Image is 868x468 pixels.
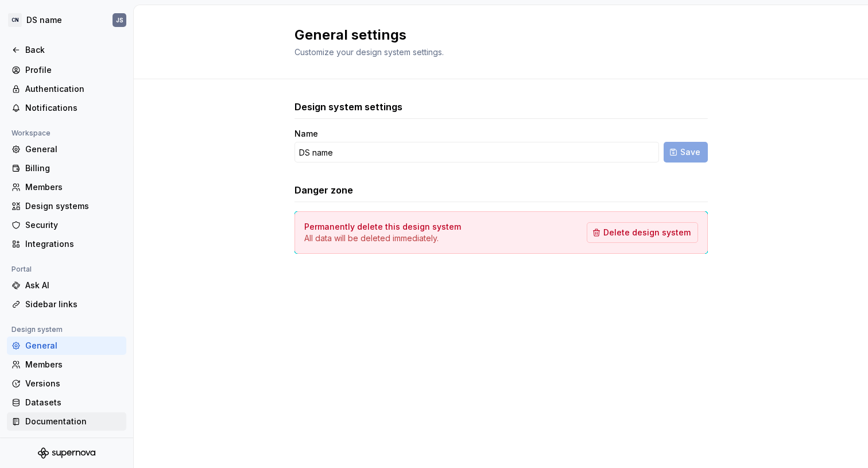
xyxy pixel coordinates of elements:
[7,337,126,355] a: General
[25,280,122,291] div: Ask AI
[25,340,122,351] div: General
[7,412,126,431] a: Documentation
[7,126,55,140] div: Workspace
[25,299,122,310] div: Sidebar links
[294,128,318,140] label: Name
[25,200,122,212] div: Design systems
[25,44,122,56] div: Back
[7,197,126,215] a: Design systems
[25,163,122,174] div: Billing
[25,378,122,389] div: Versions
[7,159,126,177] a: Billing
[116,16,123,25] div: JS
[7,355,126,374] a: Members
[25,397,122,408] div: Datasets
[294,47,444,57] span: Customize your design system settings.
[304,221,461,233] h4: Permanently delete this design system
[26,14,62,26] div: DS name
[8,13,22,27] div: CN
[7,99,126,117] a: Notifications
[7,140,126,158] a: General
[294,26,694,44] h2: General settings
[7,235,126,253] a: Integrations
[603,227,691,238] span: Delete design system
[38,447,95,459] svg: Supernova Logo
[7,216,126,234] a: Security
[7,374,126,393] a: Versions
[25,416,122,427] div: Documentation
[25,144,122,155] div: General
[7,262,36,276] div: Portal
[7,276,126,295] a: Ask AI
[25,102,122,114] div: Notifications
[25,219,122,231] div: Security
[25,64,122,76] div: Profile
[304,233,461,244] p: All data will be deleted immediately.
[2,7,131,33] button: CNDS nameJS
[7,295,126,314] a: Sidebar links
[294,100,402,114] h3: Design system settings
[25,83,122,95] div: Authentication
[7,41,126,59] a: Back
[7,323,67,337] div: Design system
[7,178,126,196] a: Members
[25,238,122,250] div: Integrations
[25,359,122,370] div: Members
[294,183,353,197] h3: Danger zone
[7,80,126,98] a: Authentication
[25,181,122,193] div: Members
[7,393,126,412] a: Datasets
[587,222,698,243] button: Delete design system
[7,61,126,79] a: Profile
